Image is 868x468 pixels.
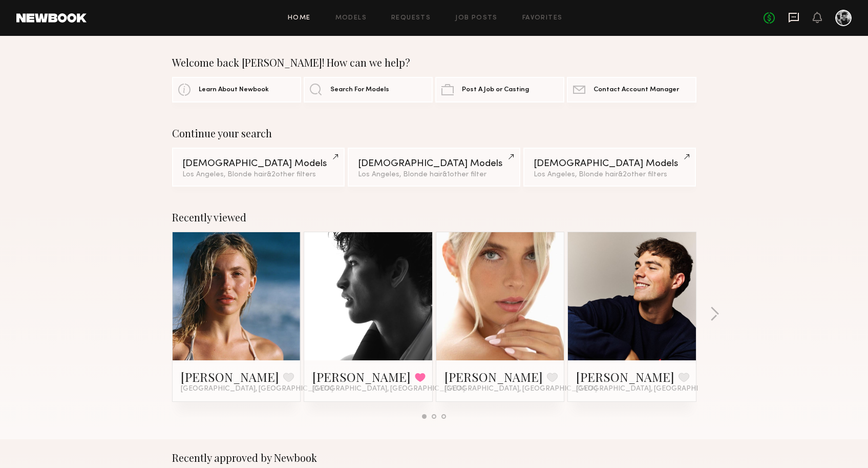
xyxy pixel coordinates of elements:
[435,77,564,103] a: Post A Job or Casting
[567,77,696,103] a: Contact Account Manager
[199,87,269,93] span: Learn About Newbook
[172,452,696,464] div: Recently approved by Newbook
[312,385,465,393] span: [GEOGRAPHIC_DATA], [GEOGRAPHIC_DATA]
[182,171,334,178] div: Los Angeles, Blonde hair
[455,15,498,22] a: Job Posts
[348,148,520,187] a: [DEMOGRAPHIC_DATA] ModelsLos Angeles, Blonde hair&1other filter
[522,15,563,22] a: Favorites
[267,171,316,178] span: & 2 other filter s
[288,15,311,22] a: Home
[304,77,433,103] a: Search For Models
[358,171,510,178] div: Los Angeles, Blonde hair
[462,87,529,93] span: Post A Job or Casting
[442,171,486,178] span: & 1 other filter
[534,171,686,178] div: Los Angeles, Blonde hair
[618,171,667,178] span: & 2 other filter s
[335,15,367,22] a: Models
[534,159,686,169] div: [DEMOGRAPHIC_DATA] Models
[330,87,389,93] span: Search For Models
[172,127,696,139] div: Continue your search
[576,369,674,385] a: [PERSON_NAME]
[172,148,345,187] a: [DEMOGRAPHIC_DATA] ModelsLos Angeles, Blonde hair&2other filters
[358,159,510,169] div: [DEMOGRAPHIC_DATA] Models
[444,385,597,393] span: [GEOGRAPHIC_DATA], [GEOGRAPHIC_DATA]
[172,211,696,223] div: Recently viewed
[312,369,411,385] a: [PERSON_NAME]
[576,385,729,393] span: [GEOGRAPHIC_DATA], [GEOGRAPHIC_DATA]
[594,87,679,93] span: Contact Account Manager
[523,148,696,187] a: [DEMOGRAPHIC_DATA] ModelsLos Angeles, Blonde hair&2other filters
[172,56,696,69] div: Welcome back [PERSON_NAME]! How can we help?
[181,385,333,393] span: [GEOGRAPHIC_DATA], [GEOGRAPHIC_DATA]
[391,15,431,22] a: Requests
[182,159,334,169] div: [DEMOGRAPHIC_DATA] Models
[172,77,301,103] a: Learn About Newbook
[444,369,543,385] a: [PERSON_NAME]
[181,369,279,385] a: [PERSON_NAME]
